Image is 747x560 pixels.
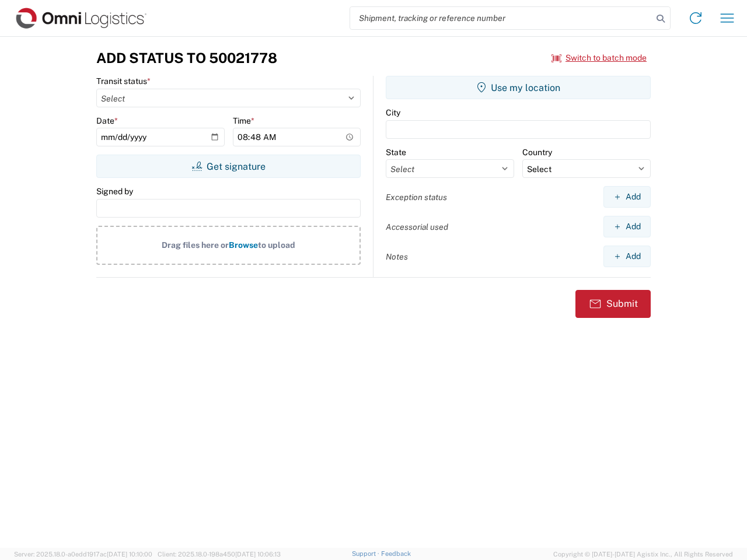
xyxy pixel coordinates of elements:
[603,246,651,267] button: Add
[14,551,152,558] span: Server: 2025.18.0-a0edd1917ac
[96,186,133,197] label: Signed by
[386,147,406,157] label: State
[352,550,381,557] a: Support
[603,216,651,237] button: Add
[522,147,552,157] label: Country
[551,48,647,68] button: Switch to batch mode
[386,107,400,118] label: City
[603,186,651,208] button: Add
[96,116,118,126] label: Date
[107,551,152,558] span: [DATE] 10:10:00
[96,155,361,178] button: Get signature
[96,76,151,86] label: Transit status
[553,549,733,559] span: Copyright © [DATE]-[DATE] Agistix Inc., All Rights Reserved
[229,240,258,250] span: Browse
[96,50,277,66] h3: Add Status to 50021778
[258,240,295,250] span: to upload
[386,251,408,262] label: Notes
[381,550,411,557] a: Feedback
[386,222,448,232] label: Accessorial used
[386,192,447,202] label: Exception status
[235,551,281,558] span: [DATE] 10:06:13
[233,116,254,126] label: Time
[350,7,652,29] input: Shipment, tracking or reference number
[386,76,651,99] button: Use my location
[162,240,229,250] span: Drag files here or
[158,551,281,558] span: Client: 2025.18.0-198a450
[575,290,651,318] button: Submit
